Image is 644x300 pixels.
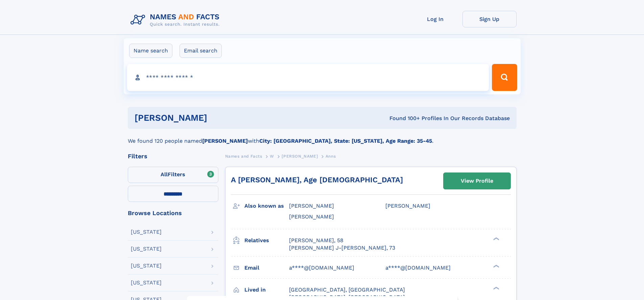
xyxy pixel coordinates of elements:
span: [GEOGRAPHIC_DATA], [GEOGRAPHIC_DATA] [289,286,405,293]
div: ❯ [492,264,500,268]
a: View Profile [444,173,510,189]
a: W [270,152,274,160]
b: [PERSON_NAME] [202,138,248,144]
div: [US_STATE] [131,263,162,269]
span: W [270,154,274,159]
div: We found 120 people named with . [128,129,517,145]
label: Filters [128,167,218,183]
span: [PERSON_NAME] [289,213,334,220]
span: Anns [326,154,336,159]
a: [PERSON_NAME] J-[PERSON_NAME], 73 [289,244,395,252]
span: [PERSON_NAME] [289,203,334,209]
div: Found 100+ Profiles In Our Records Database [298,115,510,122]
h3: Lived in [244,284,289,296]
span: [PERSON_NAME] [385,203,430,209]
h3: Relatives [244,235,289,246]
img: Logo Names and Facts [128,11,225,29]
div: ❯ [492,286,500,290]
a: Sign Up [462,11,517,27]
a: [PERSON_NAME], 58 [289,237,343,244]
h3: Also known as [244,200,289,212]
span: [PERSON_NAME] [282,154,318,159]
div: [US_STATE] [131,229,162,235]
div: Browse Locations [128,210,218,216]
div: ❯ [492,236,500,241]
div: [US_STATE] [131,246,162,252]
label: Email search [180,44,222,58]
div: [US_STATE] [131,280,162,285]
div: View Profile [461,173,493,189]
h1: [PERSON_NAME] [135,114,299,122]
span: All [161,171,168,178]
h3: Email [244,262,289,274]
input: search input [127,64,489,91]
b: City: [GEOGRAPHIC_DATA], State: [US_STATE], Age Range: 35-45 [259,138,432,144]
label: Name search [129,44,172,58]
div: Filters [128,153,218,159]
a: [PERSON_NAME] [282,152,318,160]
button: Search Button [492,64,517,91]
a: Log In [408,11,462,27]
a: A [PERSON_NAME], Age [DEMOGRAPHIC_DATA] [231,176,403,184]
a: Names and Facts [225,152,262,160]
